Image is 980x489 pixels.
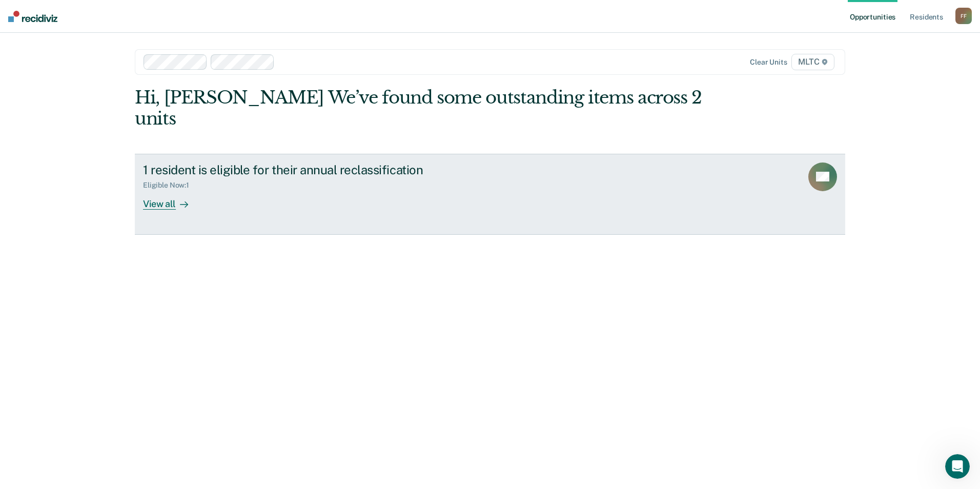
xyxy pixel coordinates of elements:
div: 1 resident is eligible for their annual reclassification [143,162,503,177]
div: View all [143,190,200,210]
iframe: Intercom live chat [945,454,970,479]
div: Hi, [PERSON_NAME] We’ve found some outstanding items across 2 units [135,87,703,129]
img: Recidiviz [8,11,57,22]
div: Clear units [750,58,787,67]
div: F F [955,8,972,24]
span: MLTC [791,54,834,70]
button: FF [955,8,972,24]
div: Eligible Now : 1 [143,181,197,190]
a: 1 resident is eligible for their annual reclassificationEligible Now:1View all [135,154,845,235]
